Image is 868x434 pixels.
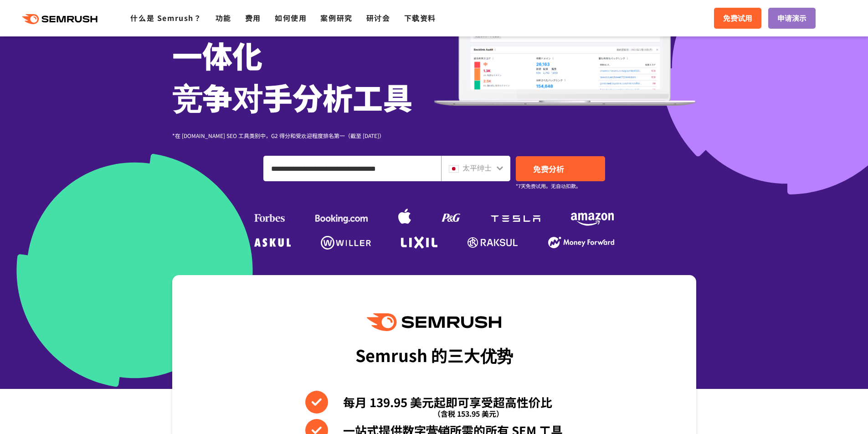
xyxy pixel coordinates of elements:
[343,393,552,410] font: 每月 139.95 美元起即可享受超高性价比
[714,8,761,29] a: 免费试用
[533,163,564,174] font: 免费分析
[130,12,201,23] a: 什么是 Semrush？
[516,182,581,189] font: *7天免费试用。无自动扣款。
[355,343,513,367] font: Semrush 的三大优势
[462,162,492,173] font: 太平绅士
[404,12,436,23] a: 下载资料
[275,12,307,23] a: 如何使用
[768,8,816,29] a: 申请演示
[245,12,261,23] a: 费用
[172,33,262,77] font: 一体化
[264,156,441,181] input: 输入域名、关键字或 URL
[516,156,605,181] a: 免费分析
[216,12,231,23] a: 功能
[777,12,806,23] font: 申请演示
[172,75,413,118] font: 竞争对手分析工具
[723,12,752,23] font: 免费试用
[320,12,352,23] a: 案例研究
[433,408,503,419] font: （含税 153.95 美元）
[172,132,385,139] font: *在 [DOMAIN_NAME] SEO 工具类别中，G2 得分和受欢迎程度排名第一（截至 [DATE]）
[366,12,390,23] a: 研讨会
[367,313,501,331] img: Semrush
